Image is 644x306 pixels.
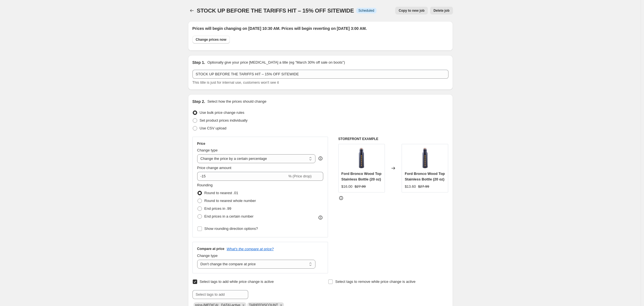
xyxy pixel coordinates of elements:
span: Scheduled [358,8,374,13]
span: STOCK UP BEFORE THE TARIFFS HIT – 15% OFF SITEWIDE [197,8,354,14]
span: % (Price drop) [288,174,312,178]
span: This title is just for internal use, customers won't see it [192,80,279,85]
span: Use bulk price change rules [200,110,244,115]
input: 30% off holiday sale [192,70,448,79]
h3: Compare at price [197,247,225,251]
span: End prices in .99 [204,206,231,211]
span: Set product prices individually [200,118,248,122]
span: Change type [197,148,218,152]
span: Round to nearest whole number [204,199,256,203]
button: Delete job [430,7,453,15]
h3: Price [197,141,205,146]
h2: Step 2. [192,99,205,104]
span: Ford Bronco Wood Top Stainless Bottle (20 oz) [405,172,445,181]
span: Select tags to remove while price change is active [335,280,416,284]
span: Price change amount [197,166,231,170]
p: Optionally give your price [MEDICAL_DATA] a title (eg "March 30% off sale on boots") [207,60,345,65]
div: help [318,156,323,161]
span: Show rounding direction options? [204,227,258,231]
input: Select tags to add [192,290,248,299]
input: -15 [197,172,287,181]
img: FD200879-2_7de8fdd8-883b-4d21-baae-c7fb9c9ea2e7_80x.jpg [414,147,436,169]
span: Delete job [433,8,449,13]
span: Use CSV upload [200,126,226,130]
strike: $27.99 [418,184,429,189]
h2: Step 1. [192,60,205,65]
button: What's the compare at price? [227,247,274,251]
h2: Prices will begin changing on [DATE] 10:30 AM. Prices will begin reverting on [DATE] 3:00 AM. [192,26,448,31]
button: Price change jobs [188,7,196,15]
div: $13.60 [405,184,416,189]
span: Select tags to add while price change is active [200,280,274,284]
div: $16.00 [341,184,353,189]
strike: $27.99 [355,184,366,189]
span: Ford Bronco Wood Top Stainless Bottle (20 oz) [341,172,382,181]
span: End prices in a certain number [204,214,254,218]
button: Copy to new job [395,7,428,15]
h6: STOREFRONT EXAMPLE [338,137,448,141]
img: FD200879-2_7de8fdd8-883b-4d21-baae-c7fb9c9ea2e7_80x.jpg [350,147,373,169]
span: Rounding [197,183,213,187]
p: Select how the prices should change [207,99,266,104]
span: Change prices now [196,37,226,42]
span: Change type [197,254,218,258]
span: Round to nearest .01 [204,191,238,195]
span: Copy to new job [399,8,424,13]
button: Change prices now [192,36,230,44]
